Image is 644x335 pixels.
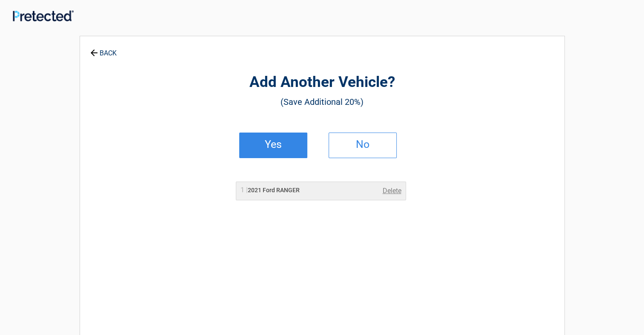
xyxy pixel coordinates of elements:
h2: No [338,142,388,147]
a: BACK [89,42,118,57]
img: Main Logo [13,10,74,21]
h3: (Save Additional 20%) [127,95,518,109]
h2: 2021 Ford RANGER [240,186,300,195]
h2: Yes [248,142,298,147]
h2: Add Another Vehicle? [127,72,518,92]
a: Delete [383,186,401,196]
span: 1 | [240,186,248,194]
